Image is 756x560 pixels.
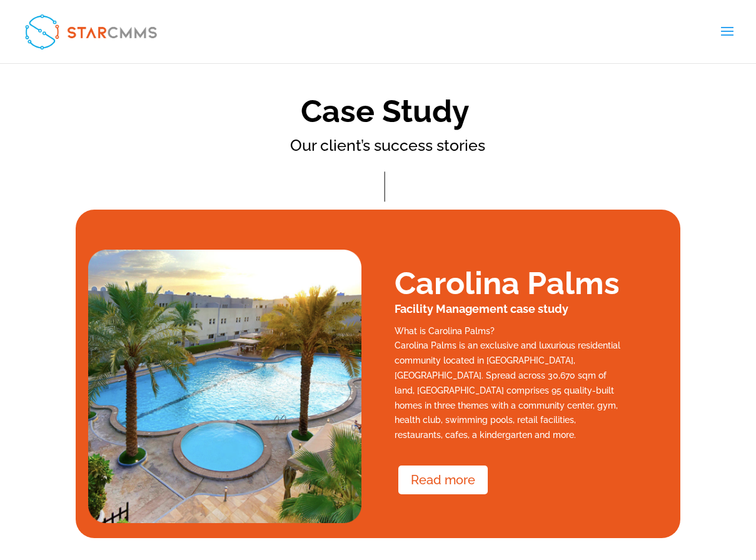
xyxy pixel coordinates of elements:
h1: Case Study [89,96,680,133]
img: Rectangle 23 [76,250,361,523]
p: Our client’s success stories [94,138,680,153]
h2: Carolina Palms [395,268,680,305]
img: StarCMMS [19,8,163,55]
p: Facility Management case study [395,302,662,317]
a: Read more [398,466,488,494]
p: What is Carolina Palms? Carolina Palms is an exclusive and luxurious residential community locate... [395,324,621,443]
